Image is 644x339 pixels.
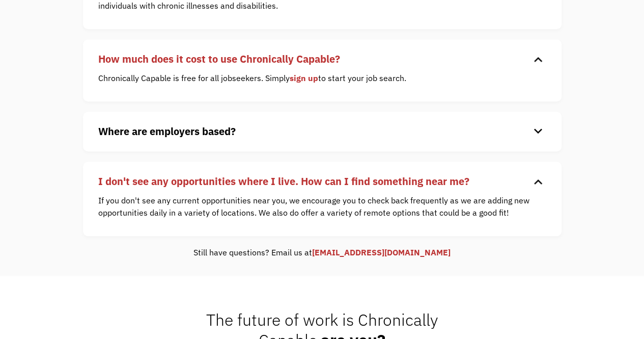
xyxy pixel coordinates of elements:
[98,174,469,188] strong: I don't see any opportunities where I live. How can I find something near me?
[312,247,451,257] a: [EMAIL_ADDRESS][DOMAIN_NAME]
[98,124,236,138] strong: Where are employers based?
[98,52,340,66] strong: How much does it cost to use Chronically Capable?
[530,174,546,189] div: keyboard_arrow_down
[530,124,546,139] div: keyboard_arrow_down
[290,73,318,83] a: sign up
[83,246,562,258] div: Still have questions? Email us at
[530,51,546,67] div: keyboard_arrow_down
[98,194,531,219] p: If you don't see any current opportunities near you, we encourage you to check back frequently as...
[98,72,531,84] p: Chronically Capable is free for all jobseekers. Simply to start your job search.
